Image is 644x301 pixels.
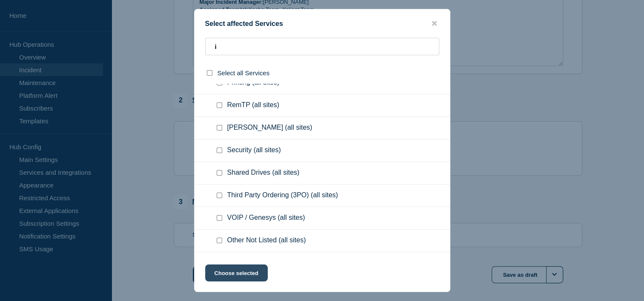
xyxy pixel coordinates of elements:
[217,238,222,243] input: Other Not Listed (all sites) checkbox
[205,38,439,55] input: Search
[217,125,222,131] input: Schaefer (all sites) checkbox
[217,102,222,108] input: RemTP (all sites) checkbox
[217,148,222,153] input: Security (all sites) checkbox
[227,146,281,155] span: Security (all sites)
[217,170,222,176] input: Shared Drives (all sites) checkbox
[429,20,439,28] button: close button
[227,169,300,177] span: Shared Drives (all sites)
[227,236,306,245] span: Other Not Listed (all sites)
[218,69,270,77] span: Select all Services
[207,70,212,76] input: select all checkbox
[227,101,279,110] span: RemTP (all sites)
[227,214,305,222] span: VOIP / Genesys (all sites)
[217,193,222,198] input: Third Party Ordering (3PO) (all sites) checkbox
[205,264,268,281] button: Choose selected
[195,20,450,28] div: Select affected Services
[227,124,312,132] span: [PERSON_NAME] (all sites)
[217,215,222,221] input: VOIP / Genesys (all sites) checkbox
[227,191,338,200] span: Third Party Ordering (3PO) (all sites)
